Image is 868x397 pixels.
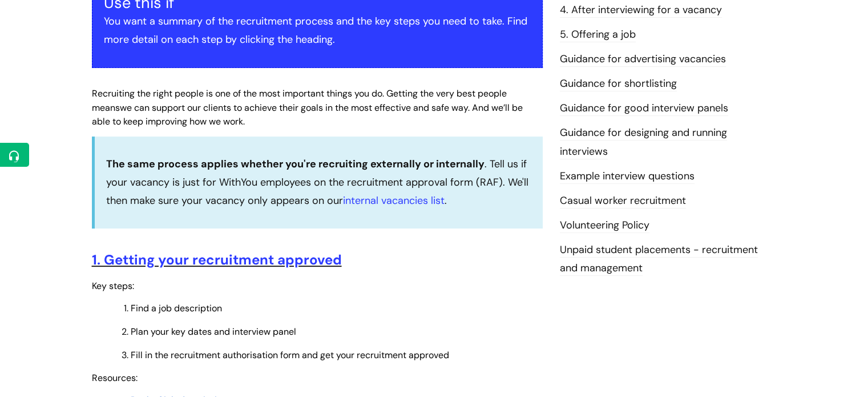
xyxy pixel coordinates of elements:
[104,12,531,49] p: You want a summary of the recruitment process and the key steps you need to take. Find more detai...
[560,218,649,233] a: Volunteering Policy
[560,169,695,184] a: Example interview questions
[560,77,677,91] a: Guidance for shortlisting
[560,27,636,42] a: 5. Offering a job
[92,372,138,384] span: Resources:
[92,102,523,128] span: we can support our clients to achieve their goals in the most effective and safe way. And we’ll b...
[560,194,686,208] a: Casual worker recruitment
[131,326,296,338] span: Plan your key dates and interview panel
[131,302,222,314] span: Find a job description
[343,194,445,207] a: internal vacancies list
[92,251,342,268] a: 1. Getting your recruitment approved
[106,157,485,171] strong: The same process applies whether you're recruiting externally or internally
[560,3,722,18] a: 4. After interviewing for a vacancy
[131,349,449,361] span: Fill in the recruitment authorisation form and get your recruitment approved
[560,243,758,276] a: Unpaid student placements - recruitment and management
[560,126,727,159] a: Guidance for designing and running interviews
[92,87,507,114] span: Recruiting the right people is one of the most important things you do. Getting the very best peo...
[106,155,531,210] p: . Tell us if your vacancy is just for WithYou employees on the recruitment approval form (RAF). W...
[560,52,726,67] a: Guidance for advertising vacancies
[92,280,134,292] span: Key steps:
[560,101,728,116] a: Guidance for good interview panels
